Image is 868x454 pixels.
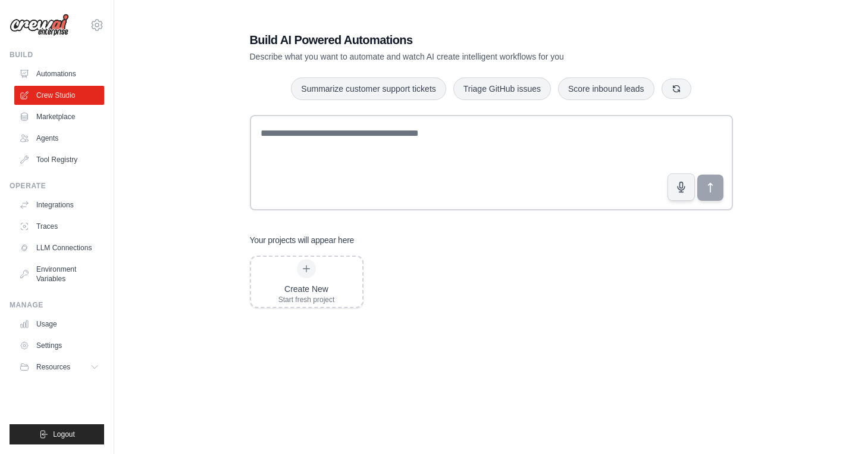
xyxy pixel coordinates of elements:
span: Logout [53,430,75,439]
div: Start fresh project [278,295,335,304]
a: Integrations [14,195,104,214]
span: Resources [36,362,70,372]
div: Manage [10,300,104,310]
div: Operate [10,181,104,191]
a: Traces [14,217,104,236]
h1: Build AI Powered Automations [250,32,650,48]
img: Logo [10,14,69,36]
p: Describe what you want to automate and watch AI create intelligent workflows for you [250,51,650,63]
button: Logout [10,424,104,444]
button: Resources [14,357,104,377]
button: Summarize customer support tickets [291,77,446,100]
a: Agents [14,129,104,148]
a: Environment Variables [14,260,104,288]
a: Automations [14,64,104,83]
a: Settings [14,336,104,355]
button: Triage GitHub issues [453,77,551,100]
button: Click to speak your automation idea [668,173,695,201]
a: Tool Registry [14,150,104,169]
button: Score inbound leads [558,77,654,100]
a: LLM Connections [14,238,104,257]
button: Get new suggestions [662,79,691,99]
a: Usage [14,315,104,334]
div: Build [10,50,104,60]
div: Create New [278,283,335,295]
a: Marketplace [14,107,104,126]
h3: Your projects will appear here [250,234,355,246]
a: Crew Studio [14,86,104,105]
